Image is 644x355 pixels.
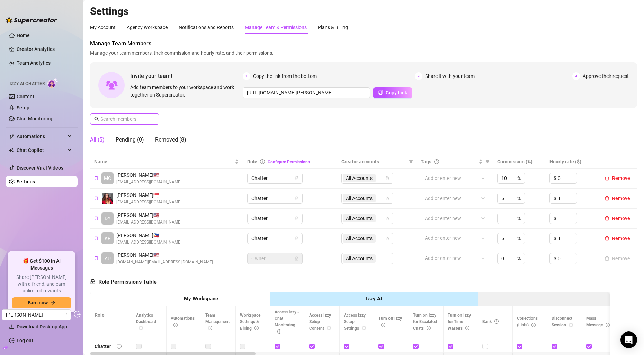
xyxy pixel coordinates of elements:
th: Commission (%) [493,155,545,169]
span: team [385,176,390,180]
span: Add team members to your workspace and work together on Supercreator. [130,83,240,99]
span: delete [605,216,609,221]
span: [EMAIL_ADDRESS][DOMAIN_NAME] [116,199,181,206]
span: info-circle [173,323,178,327]
span: info-circle [277,329,281,334]
th: Name [90,155,243,169]
span: 3 [572,72,580,80]
span: copy [378,90,383,95]
span: All Accounts [343,194,376,202]
button: Earn nowarrow-right [12,297,71,308]
span: info-circle [569,323,573,327]
a: Configure Permissions [268,160,310,164]
span: Role [247,159,257,164]
span: delete [605,196,609,201]
span: Remove [612,195,630,201]
span: Manage Team Members [90,39,637,48]
button: Remove [602,254,633,263]
span: Disconnect Session [552,316,573,327]
span: search [94,117,99,121]
span: Team Management [205,313,230,331]
span: copy [94,176,99,180]
button: Copy Teammate ID [94,256,99,261]
span: Share [PERSON_NAME] with a friend, and earn unlimited rewards [12,274,71,294]
span: Access Izzy - Chat Monitoring [275,310,299,334]
strong: Izzy AI [366,295,382,302]
span: [EMAIL_ADDRESS][DOMAIN_NAME] [116,179,181,185]
button: Copy Teammate ID [94,236,99,241]
button: Remove [602,214,633,222]
span: download [9,324,15,329]
th: Role [90,292,132,338]
span: loading [63,313,67,317]
div: Manage Team & Permissions [245,24,307,31]
span: 2 [415,72,422,80]
span: Turn on Izzy for Time Wasters [448,313,471,331]
span: All Accounts [343,214,376,222]
span: [DOMAIN_NAME][EMAIL_ADDRESS][DOMAIN_NAME] [116,259,213,265]
span: Copy the link from the bottom [253,72,317,80]
strong: My Workspace [184,295,218,302]
span: Turn off Izzy [378,316,402,327]
span: copy [94,196,99,200]
span: team [385,196,390,200]
span: Remove [612,175,630,181]
span: Chat Copilot [17,145,66,156]
button: Remove [602,174,633,182]
div: Plans & Billing [318,24,348,31]
span: info-circle [139,326,143,330]
span: lock [295,216,299,220]
span: Chatter [251,233,298,244]
span: info-circle [327,326,331,330]
span: build [3,345,8,350]
button: Copy Teammate ID [94,176,99,181]
span: filter [408,156,414,167]
span: Workspace Settings & Billing [240,313,260,331]
span: lock [295,176,299,180]
span: All Accounts [346,215,373,222]
span: Invite your team! [130,72,243,80]
button: Copy Link [373,87,412,98]
div: Pending (0) [116,136,144,144]
span: info-circle [254,326,259,330]
span: info-circle [208,326,212,330]
span: Access Izzy Setup - Settings [344,313,366,331]
button: Remove [602,194,633,202]
span: thunderbolt [9,134,15,139]
span: lock [90,279,96,284]
span: Turn on Izzy for Escalated Chats [413,313,437,331]
span: [EMAIL_ADDRESS][DOMAIN_NAME] [116,219,181,226]
button: Remove [602,234,633,243]
div: Removed (8) [155,136,186,144]
h2: Settings [90,5,637,18]
span: Chatter [251,193,298,203]
span: delete [605,176,609,181]
span: Name [94,158,233,165]
span: Remove [612,216,630,221]
button: Copy Teammate ID [94,195,99,201]
span: info-circle [260,159,265,164]
span: Earn now [28,300,48,306]
span: Chatter [251,213,298,224]
span: Creator accounts [341,158,406,165]
span: team [385,236,390,240]
a: Content [17,94,34,99]
span: Share it with your team [425,72,475,80]
span: All Accounts [346,174,373,182]
span: info-circle [362,326,366,330]
span: Automations [171,316,195,327]
a: Log out [17,338,33,343]
div: Notifications and Reports [179,24,234,31]
div: Agency Workspace [127,24,168,31]
span: [PERSON_NAME] 🇺🇸 [116,171,181,179]
img: logo-BBDzfeDw.svg [6,17,57,24]
span: Tags [421,158,431,165]
span: [PERSON_NAME] 🇸🇬 [116,191,181,199]
span: arrow-right [51,300,55,305]
span: All Accounts [343,174,376,182]
span: lock [295,236,299,240]
span: copy [94,216,99,220]
span: question-circle [434,159,439,164]
span: [PERSON_NAME] 🇺🇸 [116,251,213,259]
div: All (5) [90,136,105,144]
